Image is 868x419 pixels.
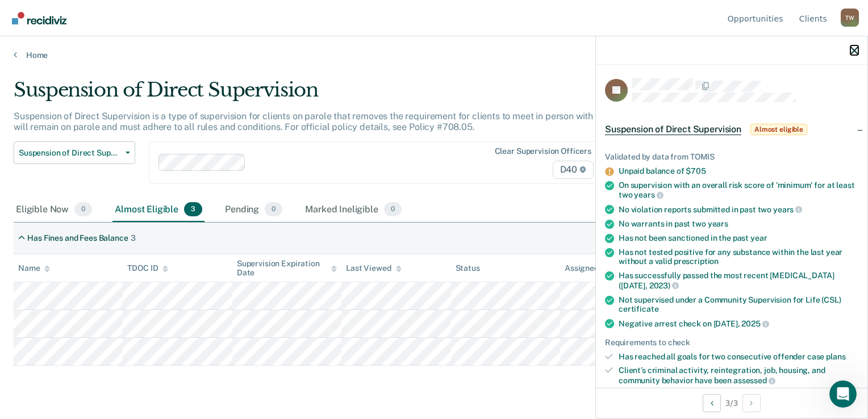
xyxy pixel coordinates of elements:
div: Not supervised under a Community Supervision for Life (CSL) [619,295,858,315]
div: Has not tested positive for any substance within the last year without a valid [619,248,858,267]
span: 0 [265,202,282,217]
span: 2025 [741,319,769,328]
button: Next Opportunity [742,394,761,412]
button: Previous Opportunity [703,394,721,412]
button: Profile dropdown button [841,9,859,27]
a: Home [14,50,854,60]
div: Requirements to check [605,338,858,347]
span: 3 [184,202,202,217]
div: Supervision Expiration Date [237,259,337,278]
div: Pending [223,198,285,223]
div: On supervision with an overall risk score of 'minimum' for at least two [619,181,858,200]
span: 2023) [649,281,679,290]
span: 0 [384,202,402,217]
div: Assigned to [565,263,618,273]
div: Last Viewed [346,263,401,273]
div: Almost Eligible [112,198,205,223]
div: Suspension of Direct Supervision [14,78,665,111]
div: No violation reports submitted in past two [619,204,858,215]
div: No warrants in past two [619,219,858,229]
span: plans [826,352,845,361]
div: Name [18,263,50,273]
div: 3 [131,233,136,243]
div: 3 / 3 [596,388,867,418]
span: Almost eligible [750,124,807,135]
div: TDOC ID [127,263,168,273]
span: certificate [619,304,658,313]
div: Clear supervision officers [495,146,591,156]
span: years [773,205,802,214]
span: years [634,190,663,199]
img: Recidiviz [12,12,66,24]
span: 0 [74,202,92,217]
span: Suspension of Direct Supervision [605,124,741,135]
p: Suspension of Direct Supervision is a type of supervision for clients on parole that removes the ... [14,111,660,132]
span: assessed [733,376,775,385]
div: Unpaid balance of $705 [619,166,858,176]
div: Suspension of Direct SupervisionAlmost eligible [596,111,867,148]
div: Has not been sanctioned in the past [619,233,858,243]
div: Has successfully passed the most recent [MEDICAL_DATA] ([DATE], [619,271,858,290]
div: Has Fines and Fees Balance [27,233,128,243]
div: T W [841,9,859,27]
div: Client’s criminal activity, reintegration, job, housing, and community behavior have been [619,366,858,385]
div: Marked Ineligible [303,198,404,223]
div: Eligible Now [14,198,94,223]
span: D40 [553,161,594,179]
div: Negative arrest check on [DATE], [619,319,858,329]
iframe: Intercom live chat [829,380,857,408]
span: year [750,233,767,242]
div: Has reached all goals for two consecutive offender case [619,352,858,362]
span: prescription [674,257,719,266]
div: Status [456,263,480,273]
span: years [708,219,728,228]
div: Validated by data from TOMIS [605,152,858,162]
span: Suspension of Direct Supervision [19,148,121,158]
